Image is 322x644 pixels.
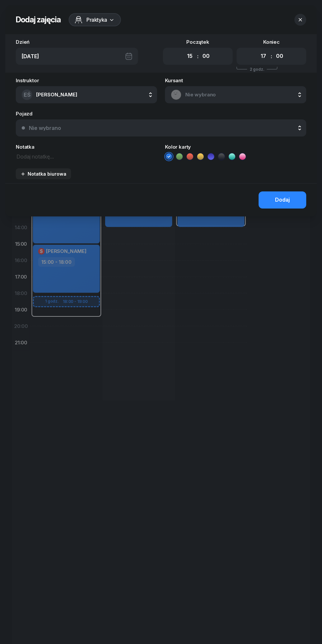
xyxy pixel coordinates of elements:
span: Praktyka [86,16,107,24]
div: : [197,52,198,60]
button: Notatka biurowa [16,168,71,179]
span: [PERSON_NAME] [36,91,77,98]
div: Nie wybrano [29,125,61,131]
button: Dodaj [259,191,306,209]
button: EŚ[PERSON_NAME] [16,86,157,103]
span: Nie wybrano [185,90,300,99]
span: EŚ [24,92,31,98]
div: Dodaj [275,196,290,204]
div: : [271,52,272,60]
h2: Dodaj zajęcia [16,14,61,25]
div: Notatka biurowa [20,171,66,177]
button: Nie wybrano [16,119,306,136]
